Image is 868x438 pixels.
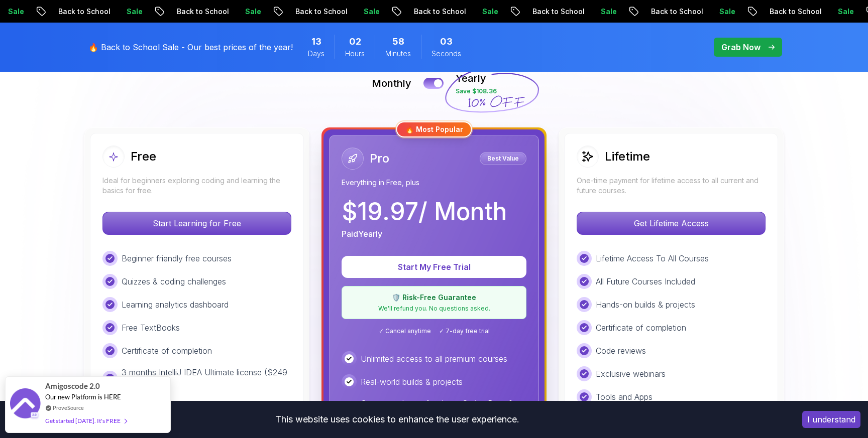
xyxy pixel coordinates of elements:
p: Sale [332,7,364,17]
img: provesource social proof notification image [10,388,40,421]
span: Seconds [431,49,461,59]
span: Amigoscode 2.0 [45,380,100,392]
p: Free TextBooks [122,322,180,334]
p: $ 19.97 / Month [342,200,507,224]
p: Tools and Apps [596,391,653,403]
p: Hands-on builds & projects [596,299,695,311]
p: Everything in Free, plus [342,178,526,188]
div: Get started [DATE]. It's FREE [45,415,127,426]
a: ProveSource [53,403,84,412]
p: Real-world builds & projects [361,376,463,388]
p: Back to School [263,7,332,17]
h2: Free [131,149,156,165]
p: Monthly [372,76,411,90]
p: Grab Now [721,41,761,53]
p: Beginner friendly free courses [122,252,232,264]
span: Hours [345,49,365,59]
p: 🛡️ Risk-Free Guarantee [348,293,520,303]
p: Paid Yearly [342,228,382,240]
span: 58 Minutes [392,35,404,49]
p: Ideal for beginners exploring coding and learning the basics for free. [102,176,291,196]
p: Sale [569,7,601,17]
p: Learning analytics dashboard [122,299,229,311]
button: Start Learning for Free [102,212,291,235]
p: We'll refund you. No questions asked. [348,305,520,313]
p: Best Value [481,154,525,164]
p: Back to School [737,7,806,17]
span: Our new Platform is HERE [45,393,121,401]
p: 3 months IntelliJ IDEA Ultimate license ($249 value) [122,366,291,390]
p: Exclusive webinars [596,368,666,380]
p: Back to School [145,7,213,17]
p: Back to School [26,7,94,17]
p: Sale [94,7,127,17]
p: All Future Courses Included [596,275,695,287]
span: Days [308,49,324,59]
h2: Pro [370,151,389,167]
p: Sale [213,7,245,17]
p: Certificate of completion [596,322,686,334]
button: Start My Free Trial [342,256,526,278]
button: Accept cookies [802,411,860,428]
p: Code reviews [596,345,646,357]
span: Minutes [385,49,411,59]
p: One-time payment for lifetime access to all current and future courses. [577,176,766,196]
p: Get Lifetime Access [577,212,765,234]
p: Quizzes & coding challenges [122,275,226,287]
p: Sale [450,7,482,17]
p: Career roadmaps for Java, Spring Boot & DevOps [361,397,526,421]
span: 13 Days [311,35,321,49]
div: This website uses cookies to enhance the user experience. [8,408,787,430]
p: Sale [687,7,719,17]
a: Get Lifetime Access [577,218,766,228]
h2: Lifetime [605,149,650,165]
span: 3 Seconds [440,35,453,49]
p: Unlimited access to all premium courses [361,353,507,365]
button: Get Lifetime Access [577,212,766,235]
span: ✓ Cancel anytime [379,327,431,335]
p: Start Learning for Free [103,212,291,234]
p: Sale [806,7,838,17]
span: 2 Hours [349,35,361,49]
a: Start Learning for Free [102,218,291,228]
p: Start My Free Trial [354,261,514,273]
p: Certificate of completion [122,345,212,357]
p: Lifetime Access To All Courses [596,252,709,264]
p: Back to School [500,7,569,17]
p: Back to School [619,7,687,17]
span: ✓ 7-day free trial [439,327,490,335]
p: 🔥 Back to School Sale - Our best prices of the year! [88,41,293,53]
p: Back to School [382,7,450,17]
a: Start My Free Trial [342,262,526,272]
